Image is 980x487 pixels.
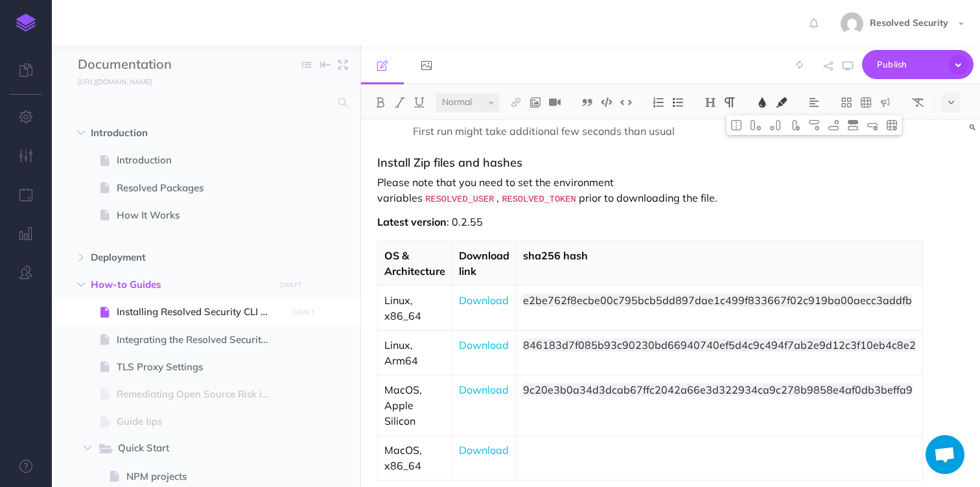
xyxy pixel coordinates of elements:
[377,215,447,228] strong: Latest version
[384,337,445,368] p: Linux, Arm64
[808,97,820,108] img: Alignment dropdown menu button
[377,156,778,169] h3: Install Zip files and hashes
[523,339,916,351] span: 846183d7f085b93c90230bd66940740ef5d4c9c494f7ab2e9d12c3f10eb4c8e2
[841,12,863,35] img: 8b1647bb1cd73c15cae5ed120f1c6fc6.jpg
[292,308,315,316] small: DRAFT
[459,294,509,307] a: Download
[847,120,859,130] img: Toggle row header button
[499,193,578,206] code: RESOLVED_TOKEN
[862,50,974,79] button: Publish
[78,55,230,75] input: Documentation Name
[886,120,898,130] img: Delete table button
[769,120,781,130] img: Add column after merge button
[724,97,736,108] img: Paragraph button
[808,120,820,130] img: Add row before button
[581,97,593,108] img: Blockquote button
[377,174,778,208] p: Please note that you need to set the environment variables , prior to downloading the file.
[730,120,742,130] img: Toggle cell merge button
[750,120,762,130] img: Add column Before Merge
[549,97,561,108] img: Add video button
[287,305,320,320] button: DRAFT
[860,97,872,108] img: Create table button
[776,97,787,108] img: Text background color button
[413,100,778,141] p: Test with invoking First run might take additional few seconds than usual
[117,180,283,196] span: Resolved Packages
[523,383,913,396] span: 9c20e3b0a34d3dcab67ffc2042a66e3d322934ca9c278b9858e4af0db3beffa9
[653,97,664,108] img: Ordered list button
[377,214,778,230] p: : 0.2.55
[926,435,964,474] a: Open chat
[601,97,612,107] img: Code block button
[394,97,406,108] img: Italic button
[620,97,632,107] img: Inline code button
[789,120,800,130] img: Delete column button
[459,444,509,457] a: Download
[117,359,283,375] span: TLS Proxy Settings
[384,442,445,473] p: MacOS, x86_64
[126,469,283,484] span: NPM projects
[78,77,152,86] small: [URL][DOMAIN_NAME]
[877,54,942,75] span: Publish
[523,294,912,307] span: e2be762f8ecbe00c795bcb5dd897dae1c499f833667f02c919ba00aecc3addfb
[375,97,386,108] img: Bold button
[756,97,768,108] img: Text color button
[530,97,541,108] img: Add image button
[16,14,36,32] img: logo-mark.svg
[459,339,509,351] a: Download
[279,281,302,289] small: DRAFT
[705,97,716,108] img: Headings dropdown button
[880,97,891,108] img: Callout dropdown menu button
[118,440,263,457] span: Quick Start
[459,248,509,279] p: Download link
[459,383,509,396] a: Download
[78,91,331,114] input: Search
[384,248,445,279] p: OS & Architecture
[91,125,266,141] span: Introduction
[384,292,445,324] p: Linux, x86_64
[414,97,425,108] img: Underline button
[867,120,878,130] img: Delete row button
[117,332,283,348] span: Integrating the Resolved Security registry
[828,120,839,130] img: Add row after button
[384,382,445,429] p: MacOS, Apple Silicon
[117,304,283,320] span: Installing Resolved Security CLI Application
[117,414,283,429] span: Guide tips
[672,97,684,108] img: Unordered list button
[523,248,916,263] p: sha256 hash
[91,250,266,265] span: Deployment
[91,277,266,292] span: How-to Guides
[423,193,496,206] code: RESOLVED_USER
[117,386,283,402] span: Remediating Open Source Risk in NPM Projects
[117,152,283,168] span: Introduction
[912,97,924,108] img: Clear styles button
[510,97,522,108] img: Link button
[275,278,307,292] button: DRAFT
[117,208,283,223] span: How It Works
[863,17,955,29] span: Resolved Security
[52,75,165,88] a: [URL][DOMAIN_NAME]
